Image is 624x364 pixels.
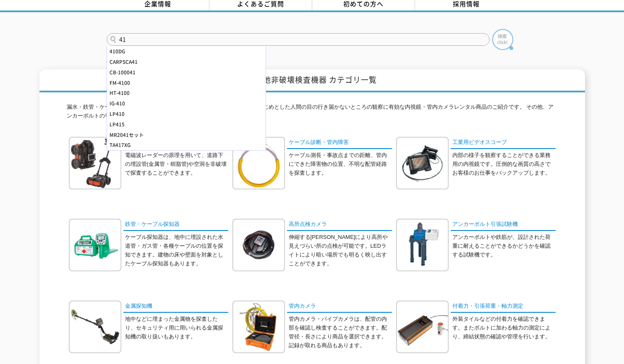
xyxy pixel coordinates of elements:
[287,137,392,149] a: ケーブル診断・管内障害
[232,219,285,271] img: 高所点検カメラ
[492,29,513,50] img: btn_search.png
[232,301,285,353] img: 管内カメラ
[289,315,392,350] p: 管内カメラ・パイプカメラは、配管の内部を確認し検査することができます。配管径・長さにより商品を選択できます。記録が取れる商品もあります。
[123,301,228,313] a: 金属探知機
[125,315,228,341] p: 地中などに埋まった金属物を探査したり、セキュリティ用に用いられる金属探知機の取り扱いもあります。
[452,233,556,259] p: アンカーボルトや鉄筋が、設計された荷重に耐えることができるかどうかを確認する試験機です。
[107,33,490,46] input: 商品名、型式、NETIS番号を入力してください
[125,233,228,268] p: ケーブル探知器は、地中に埋設された水道管・ガス管・各種ケーブルの位置を探知できます。建物の床や壁面を対象としたケーブル探知器もあります。
[69,137,121,189] img: 埋設物探査機
[107,46,266,57] div: 410DG
[107,57,266,67] div: CARPSCA41
[396,137,449,189] img: 工業用ビデオスコープ
[125,151,228,177] p: 電磁波レーダーの原理を用いて、道路下の埋設管(金属管・樹脂管)や空洞を非破壊で探査することができます。
[452,315,556,341] p: 外装タイルなどの付着力を確認できます。またボルトに加わる軸力の測定により、締結状態の確認や管理を行います。
[107,78,266,88] div: FM-4100
[451,137,556,149] a: 工業用ビデオスコープ
[451,219,556,231] a: アンカーボルト引張試験機
[396,301,449,353] img: 付着力・引張荷重・軸力測定
[232,137,285,189] img: ケーブル診断・管内障害
[396,219,449,271] img: アンカーボルト引張試験機
[123,219,228,231] a: 鉄管・ケーブル探知器
[107,98,266,109] div: IG-410
[67,103,558,125] p: 漏水・鉄管・ケーブル探知といった調査機器、パイプや機械、構造物の内部をはじめとした人間の目の行き届かないところの観察に有効な内視鏡・管内カメラレンタル商品のご紹介です。 その他、アンカーボルトの...
[107,140,266,150] div: TA417XG
[287,219,392,231] a: 高所点検カメラ
[69,301,121,353] img: 金属探知機
[107,119,266,130] div: LP415
[287,301,392,313] a: 管内カメラ
[289,233,392,268] p: 伸縮する[PERSON_NAME]により高所や見えづらい所の点検が可能です。LEDライトにより暗い場所でも明るく映し出すことができます。
[107,130,266,140] div: MR2041セット
[39,69,585,92] h1: その他非破壊検査機器 カテゴリ一覧
[289,151,392,177] p: ケーブル測長・事故点までの距離、管内にできた障害物の位置、不明な配管経路を探査します。
[107,88,266,98] div: HT-4100
[451,301,556,313] a: 付着力・引張荷重・軸力測定
[107,109,266,119] div: LP410
[69,219,121,271] img: 鉄管・ケーブル探知器
[107,67,266,78] div: CB-100041
[452,151,556,177] p: 内部の様子を観察することができる業務用の内視鏡です。圧倒的な画質の高さでお客様のお仕事をバックアップします。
